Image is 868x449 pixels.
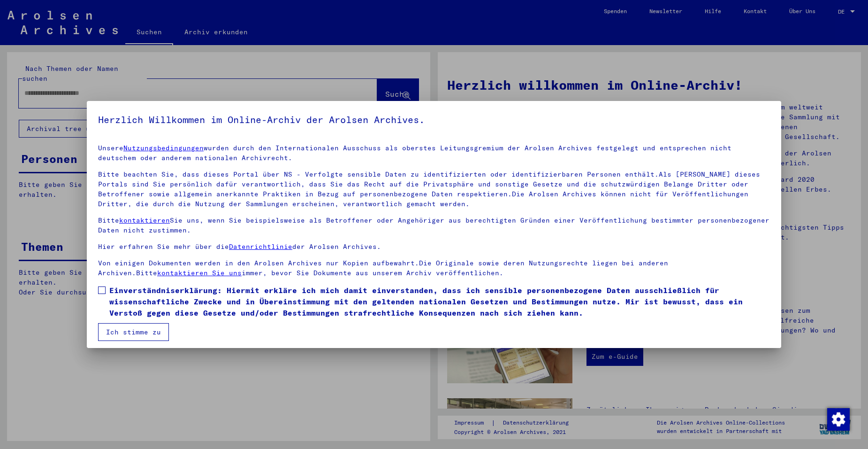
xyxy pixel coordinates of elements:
[98,323,169,341] button: Ich stimme zu
[98,258,770,278] p: Von einigen Dokumenten werden in den Arolsen Archives nur Kopien aufbewahrt.Die Originale sowie d...
[827,408,849,430] div: Zustimmung ändern
[119,216,170,224] a: kontaktieren
[109,285,770,318] span: Einverständniserklärung: Hiermit erkläre ich mich damit einverstanden, dass ich sensible personen...
[157,269,242,277] a: kontaktieren Sie uns
[123,144,204,152] a: Nutzungsbedingungen
[98,112,770,127] h5: Herzlich Willkommen im Online-Archiv der Arolsen Archives.
[98,242,770,252] p: Hier erfahren Sie mehr über die der Arolsen Archives.
[98,216,770,235] p: Bitte Sie uns, wenn Sie beispielsweise als Betroffener oder Angehöriger aus berechtigten Gründen ...
[98,143,770,163] p: Unsere wurden durch den Internationalen Ausschuss als oberstes Leitungsgremium der Arolsen Archiv...
[98,170,770,209] p: Bitte beachten Sie, dass dieses Portal über NS - Verfolgte sensible Daten zu identifizierten oder...
[827,408,850,431] img: Zustimmung ändern
[229,242,292,251] a: Datenrichtlinie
